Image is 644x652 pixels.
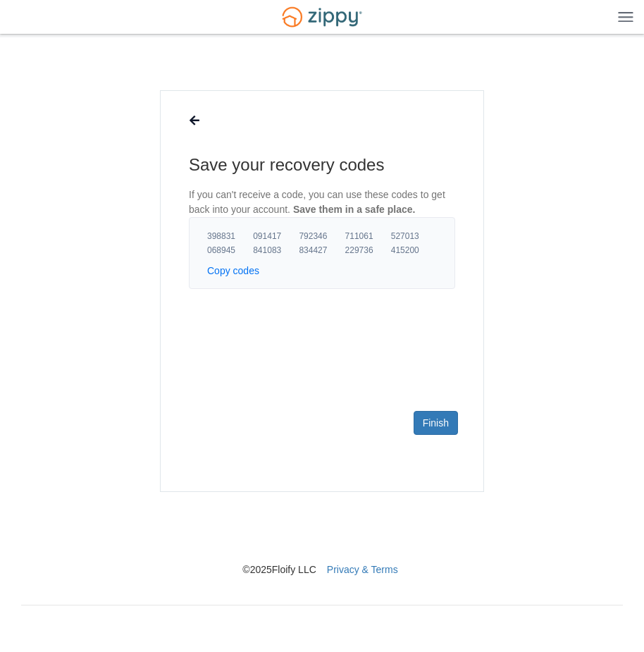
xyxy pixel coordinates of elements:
[207,245,253,256] span: 068945
[189,187,455,217] p: If you can't receive a code, you can use these codes to get back into your account.
[273,1,371,34] img: Logo
[207,230,253,242] span: 398831
[391,230,437,242] span: 527013
[618,11,633,22] img: Mobile Dropdown Menu
[189,154,455,176] h1: Save your recovery codes
[345,245,391,256] span: 229736
[299,245,345,256] span: 834427
[207,264,259,278] button: Copy codes
[21,492,623,577] nav: © 2025 Floify LLC
[414,411,458,435] a: Finish
[327,564,398,575] a: Privacy & Terms
[391,245,437,256] span: 415200
[293,204,416,215] span: Save them in a safe place.
[253,245,299,256] span: 841083
[345,230,391,242] span: 711061
[299,230,345,242] span: 792346
[253,230,299,242] span: 091417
